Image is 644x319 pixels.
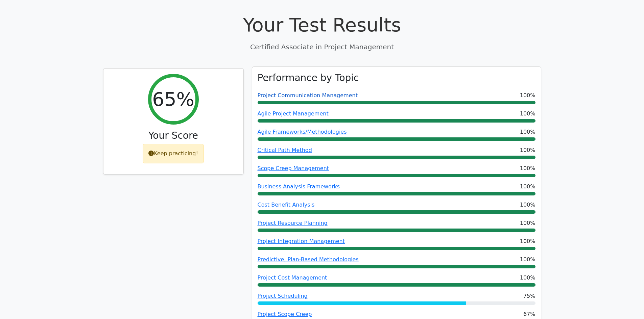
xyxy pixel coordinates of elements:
span: 100% [520,91,535,100]
a: Predictive, Plan-Based Methodologies [258,256,359,263]
a: Agile Frameworks/Methodologies [258,129,347,135]
span: 100% [520,146,535,154]
a: Project Scope Creep [258,311,312,317]
a: Project Scheduling [258,293,308,299]
a: Business Analysis Frameworks [258,183,340,190]
span: 100% [520,274,535,282]
span: 67% [523,310,535,318]
div: Keep practicing! [143,144,204,163]
a: Agile Project Management [258,110,329,117]
span: 100% [520,219,535,227]
a: Cost Benefit Analysis [258,202,315,208]
span: 100% [520,237,535,245]
a: Critical Path Method [258,147,312,153]
h3: Your Score [109,130,238,141]
a: Project Integration Management [258,238,345,244]
span: 100% [520,110,535,118]
span: 100% [520,256,535,264]
a: Scope Creep Management [258,165,329,171]
h1: Your Test Results [103,14,541,36]
a: Project Resource Planning [258,220,328,226]
p: Certified Associate in Project Management [103,42,541,52]
a: Project Communication Management [258,92,358,99]
a: Project Cost Management [258,274,327,281]
span: 100% [520,164,535,172]
span: 100% [520,128,535,136]
span: 100% [520,201,535,209]
h3: Performance by Topic [258,72,359,84]
span: 100% [520,183,535,191]
span: 75% [523,292,535,300]
h2: 65% [152,88,194,110]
